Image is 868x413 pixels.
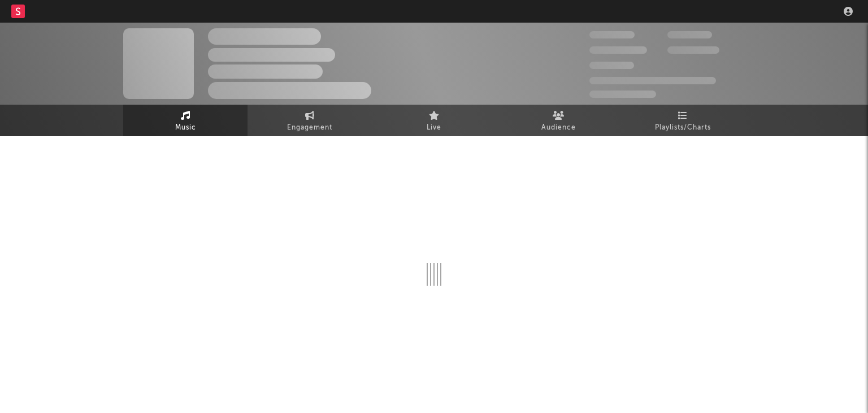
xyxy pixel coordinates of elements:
span: Music [175,121,196,135]
span: Playlists/Charts [655,121,711,135]
a: Playlists/Charts [620,105,745,136]
a: Live [372,105,496,136]
span: Audience [541,121,576,135]
span: 300,000 [589,31,635,38]
a: Audience [496,105,620,136]
span: 100,000 [589,62,634,69]
span: Engagement [287,121,332,135]
span: 100,000 [667,31,712,38]
span: 50,000,000 Monthly Listeners [589,77,716,84]
a: Engagement [248,105,372,136]
span: 1,000,000 [667,46,719,54]
span: Jump Score: 85.0 [589,91,656,98]
a: Music [123,105,248,136]
span: Live [427,121,441,135]
span: 50,000,000 [589,46,647,54]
